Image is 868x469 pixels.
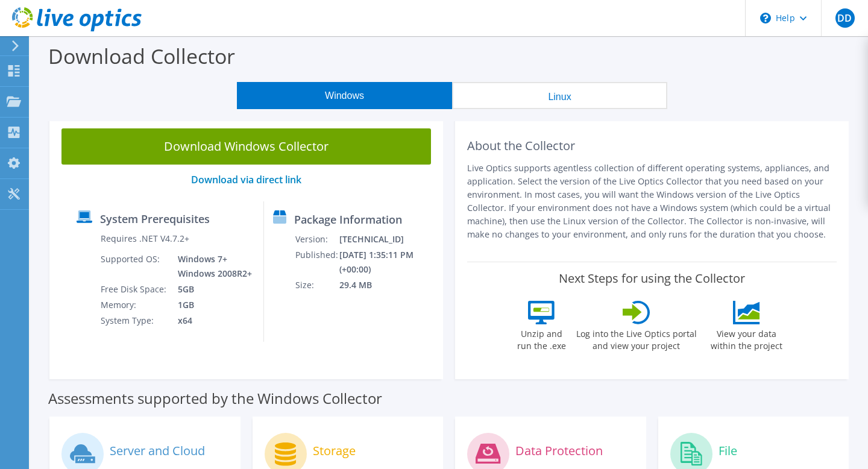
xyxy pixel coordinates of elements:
p: Live Optics supports agentless collection of different operating systems, appliances, and applica... [467,162,837,241]
td: System Type: [100,313,169,329]
label: Log into the Live Optics portal and view your project [576,324,697,352]
label: Requires .NET V4.7.2+ [101,233,189,245]
td: x64 [169,313,254,329]
td: Windows 7+ Windows 2008R2+ [169,251,254,282]
label: Storage [313,445,356,457]
td: Memory: [100,297,169,313]
td: [DATE] 1:35:11 PM (+00:00) [339,247,438,277]
a: Download via direct link [191,173,301,186]
label: System Prerequisites [100,213,210,225]
td: 5GB [169,282,254,297]
span: DD [835,8,855,28]
td: Version: [295,231,339,247]
label: Package Information [294,213,402,225]
label: File [719,445,737,457]
h2: About the Collector [467,139,837,153]
td: Size: [295,277,339,293]
label: Assessments supported by the Windows Collector [48,392,382,404]
label: Next Steps for using the Collector [559,271,745,286]
label: Server and Cloud [110,445,205,457]
label: View your data within the project [703,324,790,352]
a: Download Windows Collector [61,128,431,165]
label: Data Protection [515,445,603,457]
td: 29.4 MB [339,277,438,293]
td: [TECHNICAL_ID] [339,231,438,247]
td: Free Disk Space: [100,282,169,297]
td: Supported OS: [100,251,169,282]
label: Download Collector [48,42,235,70]
button: Windows [237,82,452,109]
svg: \n [760,13,771,24]
td: 1GB [169,297,254,313]
button: Linux [452,82,667,109]
label: Unzip and run the .exe [514,324,570,352]
td: Published: [295,247,339,277]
